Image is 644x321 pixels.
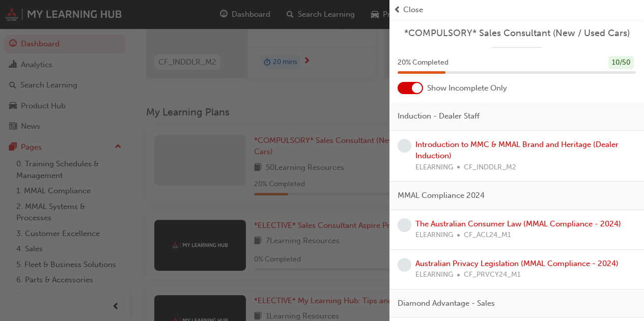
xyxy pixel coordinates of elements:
button: prev-iconClose [394,4,640,16]
span: CF_INDDLR_M2 [464,162,516,173]
span: learningRecordVerb_NONE-icon [398,139,411,153]
span: Close [403,4,423,16]
span: ELEARNING [415,162,453,173]
a: Australian Privacy Legislation (MMAL Compliance - 2024) [415,259,619,268]
span: 20 % Completed [398,57,449,69]
span: CF_PRVCY24_M1 [464,269,521,281]
span: Show Incomplete Only [427,82,507,94]
span: prev-icon [394,4,401,16]
div: 10 / 50 [608,56,634,70]
span: ELEARNING [415,229,453,241]
span: MMAL Compliance 2024 [398,190,485,201]
span: ELEARNING [415,269,453,281]
span: Diamond Advantage - Sales [398,298,495,309]
span: learningRecordVerb_NONE-icon [398,258,411,272]
a: *COMPULSORY* Sales Consultant (New / Used Cars) [398,27,636,39]
a: Introduction to MMC & MMAL Brand and Heritage (Dealer Induction) [415,140,619,161]
a: The Australian Consumer Law (MMAL Compliance - 2024) [415,219,621,228]
span: learningRecordVerb_NONE-icon [398,218,411,232]
span: Induction - Dealer Staff [398,110,480,122]
span: CF_ACL24_M1 [464,229,511,241]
